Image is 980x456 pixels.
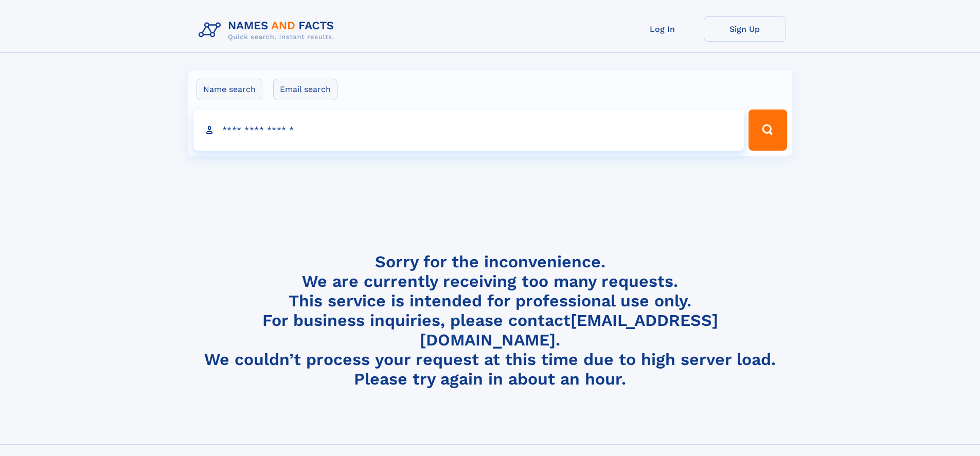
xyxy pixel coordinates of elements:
[420,311,718,350] a: [EMAIL_ADDRESS][DOMAIN_NAME]
[704,16,786,42] a: Sign Up
[193,110,744,151] input: search input
[194,252,786,389] h4: Sorry for the inconvenience. We are currently receiving too many requests. This service is intend...
[273,79,337,100] label: Email search
[749,110,787,151] button: Search Button
[621,16,704,42] a: Log In
[194,16,343,44] img: Logo Names and Facts
[197,79,262,100] label: Name search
